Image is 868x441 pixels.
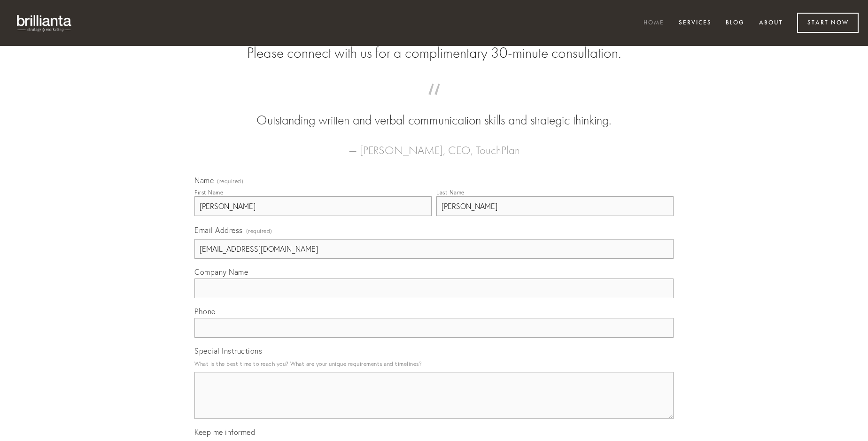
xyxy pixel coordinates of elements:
[194,307,216,316] span: Phone
[753,15,789,31] a: About
[209,93,659,111] span: “
[194,267,248,277] span: Company Name
[209,130,659,160] figcaption: — [PERSON_NAME], CEO, TouchPlan
[436,189,465,196] div: Last Name
[194,427,255,437] span: Keep me informed
[637,15,670,31] a: Home
[194,357,674,370] p: What is the best time to reach you? What are your unique requirements and timelines?
[194,44,674,62] h2: Please connect with us for a complimentary 30-minute consultation.
[209,93,659,130] blockquote: Outstanding written and verbal communication skills and strategic thinking.
[194,225,243,235] span: Email Address
[9,9,80,37] img: brillianta - research, strategy, marketing
[194,176,214,185] span: Name
[720,15,751,31] a: Blog
[194,189,223,196] div: First Name
[217,178,243,184] span: (required)
[797,13,859,33] a: Start Now
[673,15,718,31] a: Services
[194,346,262,356] span: Special Instructions
[246,224,272,237] span: (required)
